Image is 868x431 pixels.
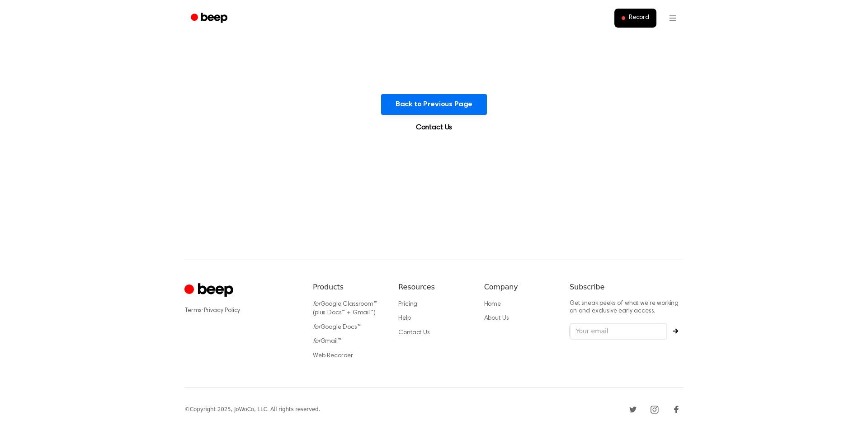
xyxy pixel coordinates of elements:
[184,405,320,413] div: © Copyright 2025, JoWoCo, LLC. All rights reserved.
[484,301,501,308] a: Home
[626,402,640,417] a: Twitter
[570,323,667,340] input: Your email
[647,402,662,417] a: Instagram
[184,9,236,27] a: Beep
[313,301,377,317] a: forGoogle Classroom™ (plus Docs™ + Gmail™)
[381,94,487,115] button: Back to Previous Page
[398,301,417,308] a: Pricing
[184,308,202,314] a: Terms
[484,282,555,293] h6: Company
[313,338,321,345] i: for
[570,282,684,293] h6: Subscribe
[669,402,684,417] a: Facebook
[184,306,298,315] div: ·
[629,14,649,22] span: Record
[484,315,509,322] a: About Us
[313,282,384,293] h6: Products
[204,308,241,314] a: Privacy Policy
[667,328,684,334] button: Subscribe
[313,301,321,308] i: for
[398,282,469,293] h6: Resources
[570,300,684,316] p: Get sneak peeks of what we’re working on and exclusive early access.
[662,7,684,29] button: Open menu
[184,282,236,299] a: Cruip
[313,353,353,359] a: Web Recorder
[398,315,410,322] a: Help
[405,122,463,133] a: Contact Us
[313,338,341,345] a: forGmail™
[313,324,321,331] i: for
[398,330,429,336] a: Contact Us
[313,324,361,331] a: forGoogle Docs™
[614,9,656,28] button: Record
